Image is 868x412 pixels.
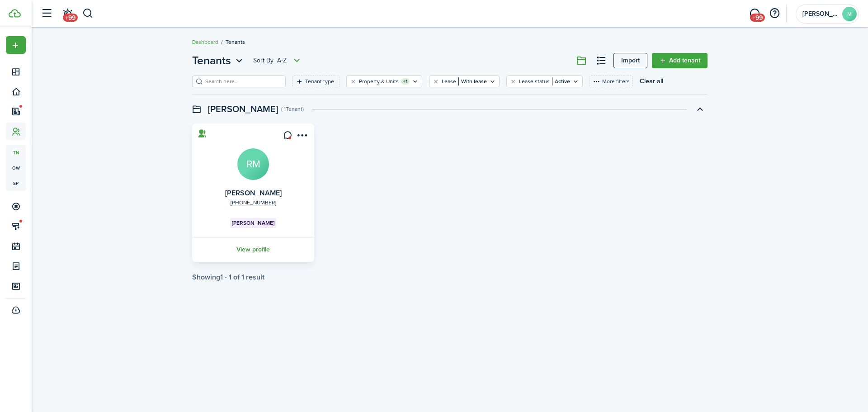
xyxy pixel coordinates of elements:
[192,273,264,281] div: Showing result
[652,53,708,68] a: Add tenant
[292,76,340,87] filter-tag: Open filter
[253,55,302,66] button: Open menu
[232,219,274,227] span: [PERSON_NAME]
[750,14,765,22] span: +99
[458,77,487,85] filter-tag-value: With lease
[6,175,26,191] a: sp
[613,53,647,68] a: Import
[192,52,245,69] button: Tenants
[82,6,94,21] button: Search
[802,11,839,17] span: Monica
[6,160,26,175] a: ow
[506,76,583,87] filter-tag: Open filter
[401,78,410,85] filter-tag-counter: +1
[640,76,663,87] button: Clear all
[590,76,633,87] button: More filters
[253,55,302,66] button: Sort byA-Z
[192,38,218,46] a: Dashboard
[842,7,857,21] avatar-text: M
[349,78,357,85] button: Clear filter
[519,77,550,85] filter-tag-label: Lease status
[225,188,282,198] a: [PERSON_NAME]
[237,148,269,180] a: RM
[203,77,283,86] input: Search here...
[6,36,26,54] button: Open menu
[359,77,399,85] filter-tag-label: Property & Units
[277,56,287,65] span: A-Z
[552,77,570,85] filter-tag-value: Active
[192,52,231,69] span: Tenants
[192,52,245,69] button: Open menu
[305,77,334,85] filter-tag-label: Tenant type
[192,123,708,281] tenant-list-swimlane-item: Toggle accordion
[253,56,277,65] span: Sort by
[38,5,55,22] button: Open sidebar
[6,145,26,160] a: tn
[59,2,76,25] a: Notifications
[746,2,763,25] a: Messaging
[281,105,304,113] swimlane-subtitle: ( 1 Tenant )
[442,77,456,85] filter-tag-label: Lease
[767,6,782,21] button: Open resource center
[9,9,21,18] img: TenantCloud
[432,78,440,85] button: Clear filter
[346,76,422,87] filter-tag: Open filter
[220,272,244,282] pagination-page-total: 1 - 1 of 1
[191,237,316,262] a: View profile
[208,102,278,116] swimlane-title: [PERSON_NAME]
[692,101,708,117] button: Toggle accordion
[429,76,500,87] filter-tag: Open filter
[231,199,276,207] a: [PHONE_NUMBER]
[294,131,309,143] button: Open menu
[226,38,245,46] span: Tenants
[509,78,517,85] button: Clear filter
[63,14,78,22] span: +99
